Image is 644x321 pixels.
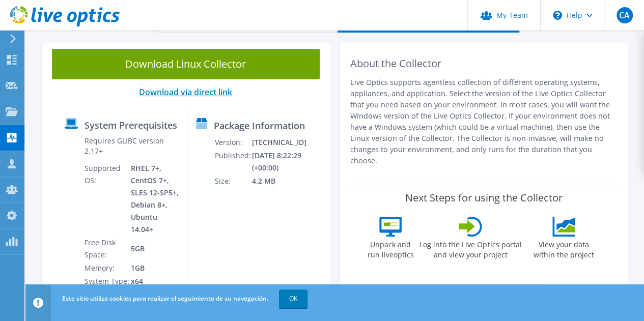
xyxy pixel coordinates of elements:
[251,136,325,149] td: [TECHNICAL_ID]
[84,236,131,261] td: Free Disk Space:
[214,136,251,149] td: Version:
[251,174,325,188] td: 4.2 MB
[405,192,563,204] label: Next Steps for using the Collector
[52,49,320,79] a: Download Linux Collector
[214,149,251,174] td: Published:
[367,237,414,260] label: Unpack and run liveoptics
[139,86,232,98] a: Download via direct link
[130,162,180,236] td: RHEL 7+, CentOS 7+, SLES 12-SP5+, Debian 8+, Ubuntu 14.04+
[130,236,180,261] td: 5GB
[350,57,618,70] h2: About the Collector
[214,121,305,131] label: Package Information
[419,237,522,260] label: Log into the Live Optics portal and view your project
[553,11,562,20] svg: \n
[130,275,180,288] td: x64
[527,237,600,260] label: View your data within the project
[350,77,618,166] p: Live Optics supports agentless collection of different operating systems, appliances, and applica...
[84,261,131,275] td: Memory:
[617,7,633,23] span: CA
[279,289,307,308] a: OK
[214,174,251,188] td: Size:
[85,120,177,130] label: System Prerequisites
[84,162,131,236] td: Supported OS:
[84,275,131,288] td: System Type:
[130,261,180,275] td: 1GB
[85,136,180,156] label: Requires GLIBC version 2.17+
[251,149,325,174] td: [DATE] 8:22:29 (+00:00)
[62,294,268,303] span: Este sitio utiliza cookies para realizar el seguimiento de su navegación.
